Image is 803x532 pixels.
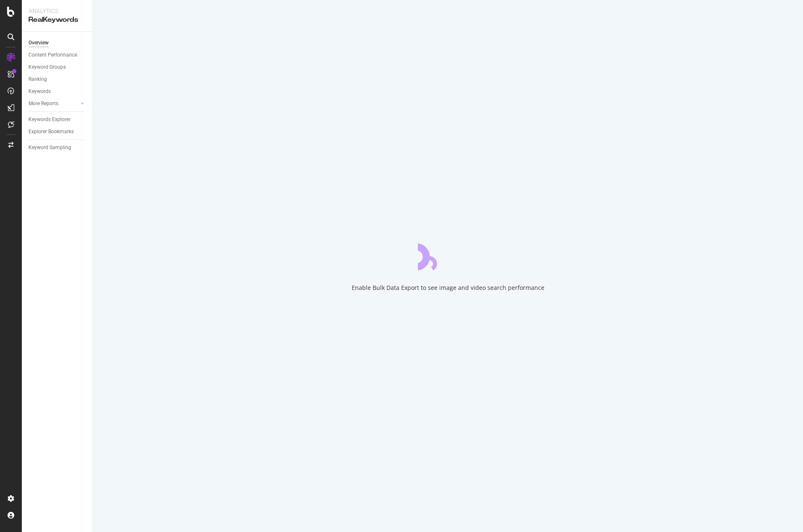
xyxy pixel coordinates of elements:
[28,127,87,136] a: Explorer Bookmarks
[28,39,49,47] div: Overview
[28,63,66,72] div: Keyword Groups
[28,127,74,136] div: Explorer Bookmarks
[28,7,86,15] div: Analytics
[28,87,51,96] div: Keywords
[28,63,87,72] a: Keyword Groups
[28,115,87,124] a: Keywords Explorer
[28,75,87,84] a: Ranking
[28,99,78,108] a: More Reports
[28,39,87,47] a: Overview
[28,143,87,152] a: Keyword Sampling
[28,15,86,25] div: RealKeywords
[418,240,478,270] div: animation
[28,143,71,152] div: Keyword Sampling
[352,284,544,292] div: Enable Bulk Data Export to see image and video search performance
[28,87,87,96] a: Keywords
[28,115,70,124] div: Keywords Explorer
[28,51,77,59] div: Content Performance
[28,75,47,84] div: Ranking
[28,99,58,108] div: More Reports
[28,51,87,59] a: Content Performance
